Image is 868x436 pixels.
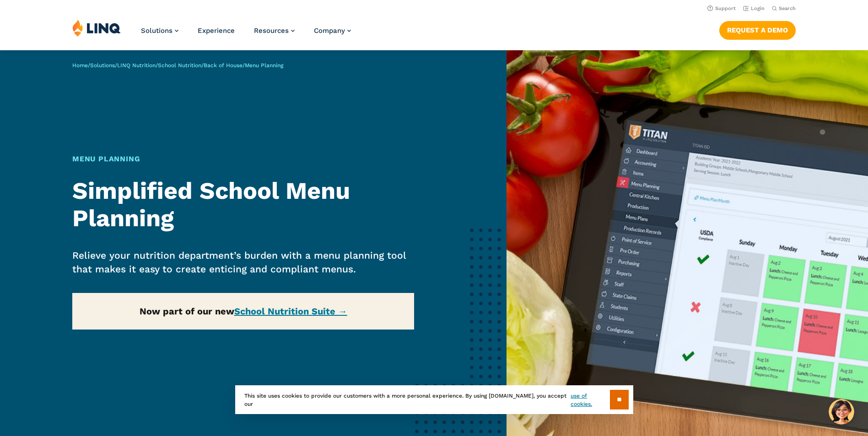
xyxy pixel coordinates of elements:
[829,399,854,425] button: Hello, have a question? Let’s chat.
[72,154,414,165] h1: Menu Planning
[571,392,609,408] a: use of cookies.
[743,5,765,11] a: Login
[772,5,796,12] button: Open Search Bar
[235,385,633,414] div: This site uses cookies to provide our customers with a more personal experience. By using [DOMAIN...
[198,27,235,35] a: Experience
[72,62,88,69] a: Home
[140,306,347,317] strong: Now part of our new
[779,5,796,11] span: Search
[141,27,173,35] span: Solutions
[158,62,201,69] a: School Nutrition
[90,62,115,69] a: Solutions
[254,27,295,35] a: Resources
[314,27,345,35] span: Company
[204,62,243,69] a: Back of House
[141,27,178,35] a: Solutions
[254,27,289,35] span: Resources
[72,62,283,69] span: / / / / /
[141,19,351,49] nav: Primary Navigation
[72,249,414,276] p: Relieve your nutrition department’s burden with a menu planning tool that makes it easy to create...
[72,19,121,37] img: LINQ | K‑12 Software
[719,21,796,39] a: Request a Demo
[72,177,350,232] strong: Simplified School Menu Planning
[314,27,351,35] a: Company
[117,62,156,69] a: LINQ Nutrition
[707,5,736,11] a: Support
[234,306,347,317] a: School Nutrition Suite →
[245,62,283,69] span: Menu Planning
[719,19,796,39] nav: Button Navigation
